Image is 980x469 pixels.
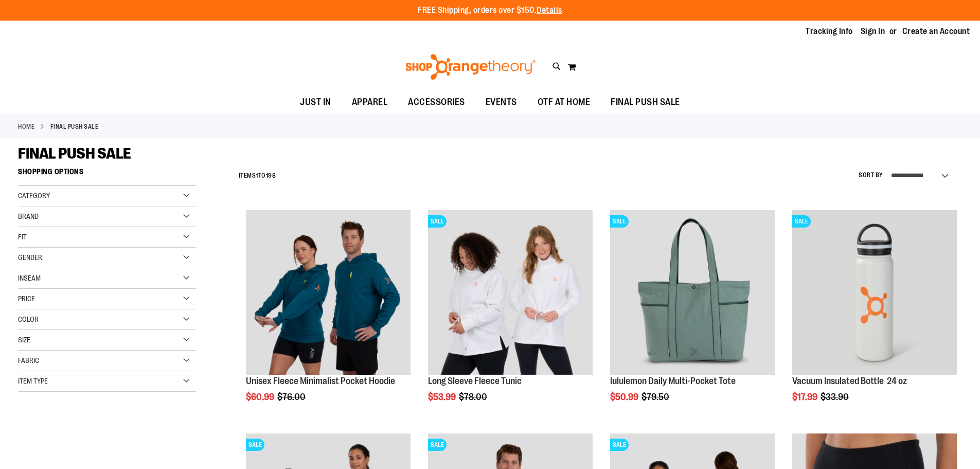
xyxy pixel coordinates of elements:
[610,392,640,402] span: $50.99
[459,392,489,402] span: $78.00
[256,172,258,179] span: 1
[404,54,537,80] img: Shop Orangetheory
[18,377,48,385] span: Item Type
[18,145,131,162] span: FINAL PUSH SALE
[792,210,957,375] img: Vacuum Insulated Bottle 24 oz
[398,91,475,114] a: ACCESSORIES
[605,205,780,428] div: product
[792,215,811,228] span: SALE
[246,376,395,386] a: Unisex Fleece Minimalist Pocket Hoodie
[486,91,517,114] span: EVENTS
[408,91,465,114] span: ACCESSORIES
[50,122,99,131] strong: FINAL PUSH SALE
[277,392,307,402] span: $76.00
[610,215,629,228] span: SALE
[239,168,276,184] h2: Items to
[18,336,30,344] span: Size
[352,91,388,114] span: APPAREL
[18,315,39,323] span: Color
[300,91,331,114] span: JUST IN
[18,274,41,282] span: Inseam
[792,210,957,376] a: Vacuum Insulated Bottle 24 ozSALE
[642,392,671,402] span: $79.50
[610,376,736,386] a: lululemon Daily Multi-Pocket Tote
[241,205,416,428] div: product
[428,210,593,376] a: Product image for Fleece Long SleeveSALE
[18,356,39,364] span: Fabric
[418,5,562,16] p: FREE Shipping, orders over $150.
[18,163,196,186] strong: Shopping Options
[527,91,601,114] a: OTF AT HOME
[290,91,342,114] a: JUST IN
[18,294,35,303] span: Price
[18,233,27,241] span: Fit
[18,122,34,131] a: Home
[246,439,264,451] span: SALE
[266,172,276,179] span: 198
[610,439,629,451] span: SALE
[428,376,522,386] a: Long Sleeve Fleece Tunic
[611,91,680,114] span: FINAL PUSH SALE
[18,253,42,262] span: Gender
[18,192,50,200] span: Category
[18,212,39,220] span: Brand
[342,91,398,114] a: APPAREL
[787,205,962,428] div: product
[610,210,775,375] img: lululemon Daily Multi-Pocket Tote
[538,91,591,114] span: OTF AT HOME
[246,392,276,402] span: $60.99
[806,26,853,37] a: Tracking Info
[537,6,562,15] a: Details
[861,26,885,37] a: Sign In
[428,215,447,228] span: SALE
[821,392,850,402] span: $33.90
[475,91,527,114] a: EVENTS
[428,439,447,451] span: SALE
[246,210,411,375] img: Unisex Fleece Minimalist Pocket Hoodie
[792,376,907,386] a: Vacuum Insulated Bottle 24 oz
[610,210,775,376] a: lululemon Daily Multi-Pocket ToteSALE
[246,210,411,376] a: Unisex Fleece Minimalist Pocket Hoodie
[859,171,883,180] label: Sort By
[600,91,690,114] a: FINAL PUSH SALE
[902,26,970,37] a: Create an Account
[792,392,819,402] span: $17.99
[428,210,593,375] img: Product image for Fleece Long Sleeve
[423,205,598,428] div: product
[428,392,457,402] span: $53.99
